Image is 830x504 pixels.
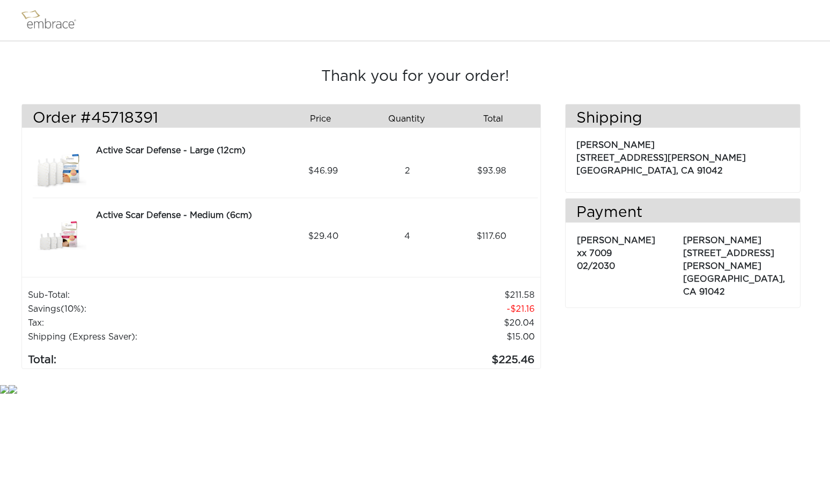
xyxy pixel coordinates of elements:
[61,305,84,313] span: (10%)
[96,209,277,222] div: Active Scar Defense - Medium (6cm)
[577,262,615,270] span: 02/2030
[405,164,410,177] span: 2
[9,385,17,394] img: star.gif
[307,330,535,344] td: $15.00
[454,110,540,128] div: Total
[307,316,535,330] td: 20.04
[33,144,86,198] img: d2f91f46-8dcf-11e7-b919-02e45ca4b85b.jpeg
[33,110,273,128] h3: Order #45718391
[308,230,338,243] span: 29.40
[281,110,367,128] div: Price
[477,230,506,243] span: 117.60
[477,164,506,177] span: 93.98
[566,204,800,222] h3: Payment
[19,7,88,34] img: logo.png
[404,230,410,243] span: 4
[21,68,809,86] h3: Thank you for your order!
[307,302,535,316] td: 21.16
[27,288,307,302] td: Sub-Total:
[577,249,612,258] span: xx 7009
[27,330,307,344] td: Shipping (Express Saver):
[683,229,789,298] p: [PERSON_NAME] [STREET_ADDRESS][PERSON_NAME] [GEOGRAPHIC_DATA], CA 91042
[307,288,535,302] td: 211.58
[27,344,307,368] td: Total:
[576,133,789,177] p: [PERSON_NAME] [STREET_ADDRESS][PERSON_NAME] [GEOGRAPHIC_DATA], CA 91042
[33,209,86,264] img: 3dae449a-8dcd-11e7-960f-02e45ca4b85b.jpeg
[307,344,535,368] td: 225.46
[27,302,307,316] td: Savings :
[577,236,655,245] span: [PERSON_NAME]
[388,112,425,125] span: Quantity
[27,316,307,330] td: Tax:
[96,144,277,157] div: Active Scar Defense - Large (12cm)
[566,110,800,128] h3: Shipping
[308,164,338,177] span: 46.99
